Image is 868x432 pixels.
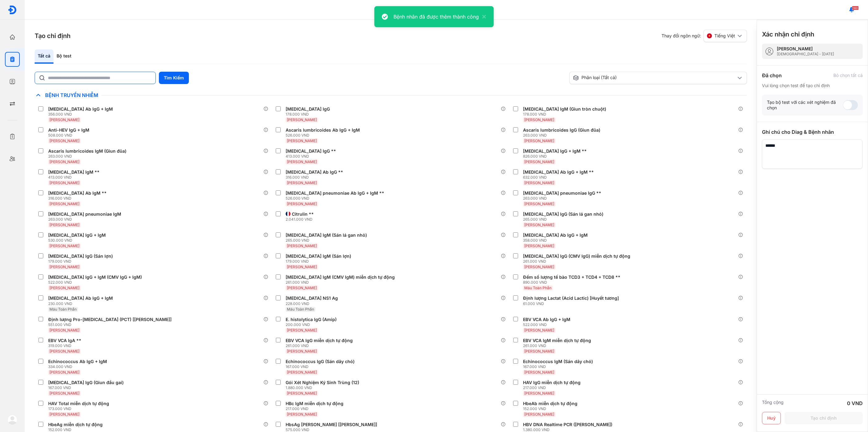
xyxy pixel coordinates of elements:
div: 358.000 VND [523,238,590,243]
div: 230.000 VND [48,301,115,306]
div: HbeAg miễn dịch tự động [48,422,103,427]
span: [PERSON_NAME] [287,370,317,375]
span: 160 [852,6,859,10]
span: [PERSON_NAME] [287,117,317,122]
span: [PERSON_NAME] [524,265,554,269]
div: 413.000 VND [286,154,338,159]
span: [PERSON_NAME] [49,370,79,375]
div: EBV VCA Ab IgG + IgM [523,317,570,322]
div: Echinococcus IgG (Sán dây chó) [286,359,355,364]
div: Gói Xét Nghiệm Ký Sinh Trùng (12) [286,380,359,385]
span: [PERSON_NAME] [49,349,79,354]
div: Bỏ chọn tất cả [833,73,863,78]
div: [MEDICAL_DATA] IgG [286,106,330,112]
button: Tìm Kiếm [159,72,189,84]
span: [PERSON_NAME] [49,328,79,332]
div: 263.000 VND [48,217,124,222]
span: [PERSON_NAME] [524,412,554,417]
span: [PERSON_NAME] [524,159,554,164]
span: [PERSON_NAME] [287,328,317,332]
div: [MEDICAL_DATA] IgG (CMV IgG) miễn dịch tự động [523,253,630,259]
div: [PERSON_NAME] [777,46,834,52]
div: 530.000 VND [48,238,108,243]
div: Thay đổi ngôn ngữ: [662,30,747,42]
div: 167.000 VND [286,364,357,369]
div: 217.000 VND [286,406,346,411]
div: [MEDICAL_DATA] IgM (Sán lá gan nhỏ) [286,232,367,238]
span: [PERSON_NAME] [524,117,554,122]
div: 261.000 VND [523,259,633,264]
span: [PERSON_NAME] [287,265,317,269]
div: 316.000 VND [48,196,109,201]
div: Tất cả [35,49,53,64]
span: [PERSON_NAME] [524,222,554,227]
div: Ascaris lumbricoides IgM (Giun đũa) [48,148,126,154]
div: E. histolytica IgG (Amip) [286,317,337,322]
span: Máu Toàn Phần [49,307,77,311]
div: 228.000 VND [286,301,340,306]
div: 167.000 VND [48,385,126,390]
span: [PERSON_NAME] [49,138,79,143]
span: [PERSON_NAME] [524,180,554,185]
div: [MEDICAL_DATA] IgM ** [48,169,100,175]
div: 265.000 VND [523,217,606,222]
div: Bộ test [53,49,74,64]
div: Ascaris lumbricoides Ab IgG + IgM [286,127,360,133]
div: 413.000 VND [48,175,102,180]
span: [PERSON_NAME] [287,138,317,143]
div: 200.000 VND [286,322,339,327]
div: [MEDICAL_DATA] Ab IgG ** [286,169,343,175]
div: 890.000 VND [523,280,623,285]
div: 826.000 VND [523,154,589,159]
span: [PERSON_NAME] [49,244,79,248]
div: 61.000 VND [523,301,621,306]
button: Huỷ [762,412,781,424]
img: logo [8,5,17,15]
span: [PERSON_NAME] [524,349,554,354]
span: [PERSON_NAME] [49,117,79,122]
div: [MEDICAL_DATA] pneumoniae IgM [48,211,121,217]
div: [MEDICAL_DATA] IgG (Sán lá gan nhỏ) [523,211,603,217]
span: [PERSON_NAME] [287,349,317,354]
div: HAV IgG miễn dịch tự động [523,380,581,385]
button: Tạo chỉ định [785,412,863,424]
div: 178.000 VND [286,112,332,117]
div: [MEDICAL_DATA] NS1 Ag [286,295,338,301]
span: [PERSON_NAME] [287,201,317,206]
div: 0 VND [847,400,863,407]
span: [PERSON_NAME] [49,180,79,185]
span: [PERSON_NAME] [287,391,317,396]
div: 632.000 VND [523,175,596,180]
div: Ghi chú cho Diag & Bệnh nhân [762,128,863,136]
div: 173.000 VND [48,406,112,411]
div: 261.000 VND [286,343,355,348]
div: [MEDICAL_DATA] IgG (Giun đầu gai) [48,380,124,385]
div: [MEDICAL_DATA] pneumoniae IgG ** [523,190,601,196]
span: Máu Toàn Phần [287,307,314,311]
div: Ascaris lumbricoides IgG (Giun đũa) [523,127,600,133]
div: [MEDICAL_DATA] IgG + IgM [48,232,106,238]
div: 334.000 VND [48,364,109,369]
div: [MEDICAL_DATA] Ab IgG + IgM ** [523,169,594,175]
div: 526.000 VND [286,133,362,138]
span: [PERSON_NAME] [287,159,317,164]
div: [MEDICAL_DATA] IgG ** [286,148,336,154]
div: Echinococcus Ab IgG + IgM [48,359,107,364]
span: Tiếng Việt [714,33,735,39]
div: Định lượng Pro-[MEDICAL_DATA] (PCT) [[PERSON_NAME]] [48,317,172,322]
button: close [479,13,486,20]
h3: Tạo chỉ định [35,32,70,40]
span: [PERSON_NAME] [287,180,317,185]
div: HbeAb miễn dịch tự động [523,401,577,406]
span: [PERSON_NAME] [524,201,554,206]
div: [MEDICAL_DATA] Ab IgG + IgM [523,232,588,238]
div: 526.000 VND [286,196,387,201]
span: [PERSON_NAME] [49,222,79,227]
div: 316.000 VND [286,175,346,180]
div: 261.000 VND [286,280,397,285]
div: Vui lòng chọn test để tạo chỉ định [762,83,863,88]
div: [MEDICAL_DATA] Ab IgG + IgM [48,106,113,112]
div: Citrulin ** [292,211,314,217]
div: 263.000 VND [48,154,129,159]
div: 261.000 VND [523,343,594,348]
